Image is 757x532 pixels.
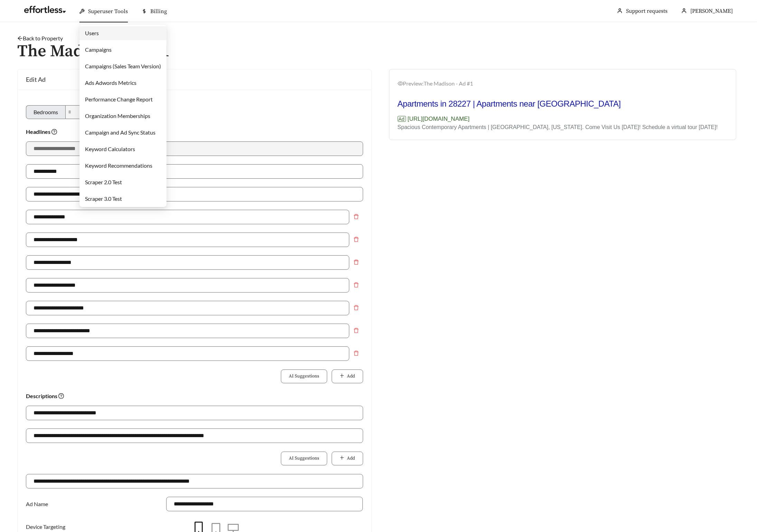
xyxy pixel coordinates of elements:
[340,455,344,461] span: plus
[17,36,23,41] span: arrow-left
[26,105,65,119] div: Bedrooms
[26,474,363,489] input: Website
[58,393,64,399] span: question-circle
[398,115,718,124] p: [URL][DOMAIN_NAME]
[350,237,363,242] span: delete
[281,370,327,383] button: AI Suggestions
[150,8,167,15] span: Billing
[85,129,155,136] a: Campaign and Ad Sync Status
[289,373,319,380] span: AI Suggestions
[17,35,63,41] a: arrow-leftBack to Property
[690,8,733,14] span: [PERSON_NAME]
[398,81,403,86] span: eye
[26,128,57,135] strong: Headlines
[398,123,718,131] p: Spacious Contemporary Apartments | [GEOGRAPHIC_DATA], [US_STATE]. Come Visit Us [DATE]! Schedule ...
[349,278,363,292] button: Remove field
[398,79,728,88] div: Preview: The Madison - Ad #1
[340,373,344,379] span: plus
[26,393,64,399] strong: Descriptions
[26,69,363,90] div: Edit Ad
[350,259,363,265] span: delete
[26,497,51,511] label: Ad Name
[85,179,122,185] a: Scraper 2.0 Test
[289,455,319,462] span: AI Suggestions
[166,497,363,511] input: Ad Name
[332,452,363,465] button: plusAdd
[347,455,355,462] span: Add
[85,30,99,36] a: Users
[347,373,355,380] span: Add
[350,214,363,219] span: delete
[349,324,363,337] button: Remove field
[349,255,363,269] button: Remove field
[85,162,152,169] a: Keyword Recommendations
[85,146,135,152] a: Keyword Calculators
[85,96,153,102] a: Performance Change Report
[398,116,406,122] span: Ad
[88,8,128,15] span: Superuser Tools
[281,452,327,465] button: AI Suggestions
[85,195,122,202] a: Scraper 3.0 Test
[85,63,161,69] a: Campaigns (Sales Team Version)
[85,112,150,119] a: Organization Memberships
[349,346,363,360] button: Remove field
[350,328,363,333] span: delete
[85,46,112,53] a: Campaigns
[350,351,363,356] span: delete
[398,99,718,109] h2: Apartments in 28227 | Apartments near [GEOGRAPHIC_DATA]
[51,129,57,135] span: question-circle
[349,233,363,246] button: Remove field
[626,8,668,14] a: Support requests
[349,301,363,315] button: Remove field
[85,79,136,86] a: Ads Adwords Metrics
[17,42,740,61] h1: The Madison - Ad #1
[349,210,363,224] button: Remove field
[332,370,363,383] button: plusAdd
[350,282,363,288] span: delete
[350,305,363,311] span: delete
